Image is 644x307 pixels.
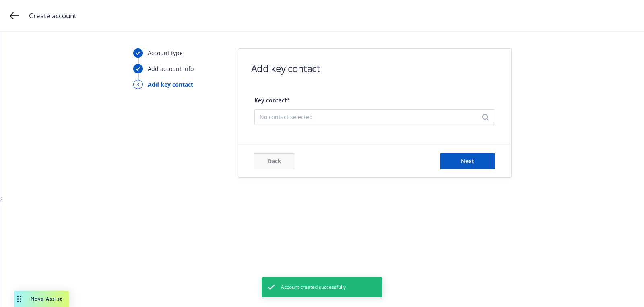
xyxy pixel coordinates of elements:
button: Next [440,153,495,169]
div: Drag to move [14,291,24,307]
span: Account created successfully [281,284,346,291]
h1: Add key contact [251,62,320,75]
svg: Search [482,114,489,120]
span: Nova Assist [31,295,62,302]
div: Add account info [148,64,194,73]
div: Add key contact [148,80,193,89]
span: Key contact* [254,96,495,104]
span: Back [268,157,281,165]
span: No contact selected [260,113,483,121]
button: Nova Assist [14,291,69,307]
div: Account type [148,49,183,57]
div: 3 [133,80,143,89]
span: Next [461,157,474,165]
div: ; [0,32,644,307]
span: Create account [29,10,76,21]
div: No contact selected [254,109,495,125]
button: Back [254,153,295,169]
